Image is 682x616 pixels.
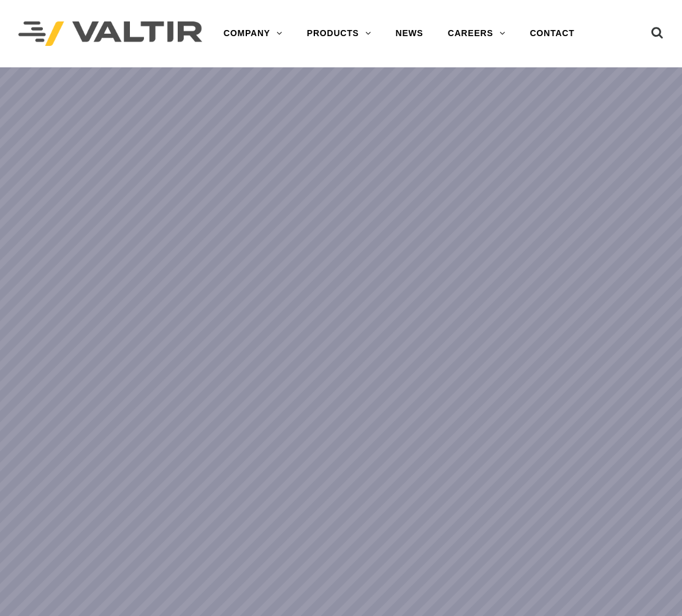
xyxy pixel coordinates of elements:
[518,21,587,46] a: CONTACT
[398,430,512,459] a: LEARN MORE
[436,21,518,46] a: CAREERS
[18,21,202,47] img: Valtir
[211,21,295,46] a: COMPANY
[295,21,384,46] a: PRODUCTS
[384,21,436,46] a: NEWS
